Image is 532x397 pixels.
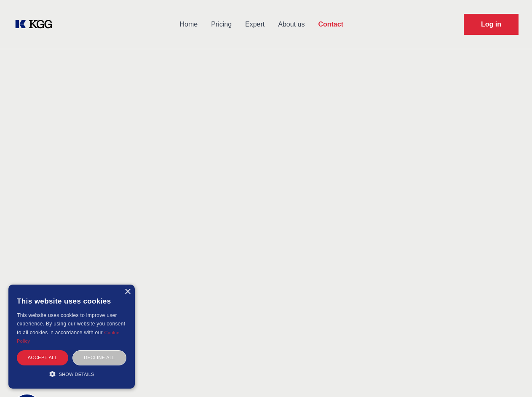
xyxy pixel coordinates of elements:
span: This website uses cookies to improve user experience. By using our website you consent to all coo... [17,312,125,336]
div: Accept all [17,350,68,365]
iframe: Chat Widget [490,357,532,397]
a: Contact [311,13,350,35]
div: This website uses cookies [17,291,126,311]
span: Show details [59,372,94,377]
a: Home [173,13,204,35]
a: Cookie Policy [17,330,120,344]
a: About us [271,13,311,35]
a: Request Demo [464,14,519,35]
div: Close [124,289,131,295]
a: Pricing [204,13,238,35]
a: Expert [238,13,271,35]
div: Decline all [72,350,126,365]
div: Show details [17,370,126,378]
a: KOL Knowledge Platform: Talk to Key External Experts (KEE) [13,18,59,31]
